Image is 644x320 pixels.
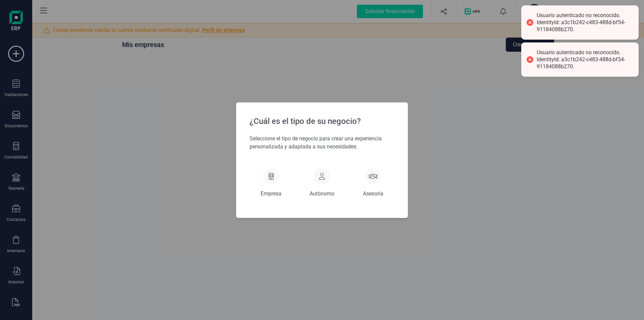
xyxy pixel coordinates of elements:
[250,135,394,151] p: Seleccione el tipo de negocio para crear una experiencia personalizada y adaptada a sus necesidades.
[310,190,334,198] p: Autónomo
[261,190,281,198] p: Empresa
[537,12,634,33] div: Usuario autenticado no reconocido. IdentityId: a3c1b242-c483-488d-bf54-91184088b270.
[363,190,383,198] p: Asesoría
[250,116,394,127] p: ¿Cuál es el tipo de su negocio?
[537,49,634,70] div: Usuario autenticado no reconocido. IdentityId: a3c1b242-c483-488d-bf54-91184088b270.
